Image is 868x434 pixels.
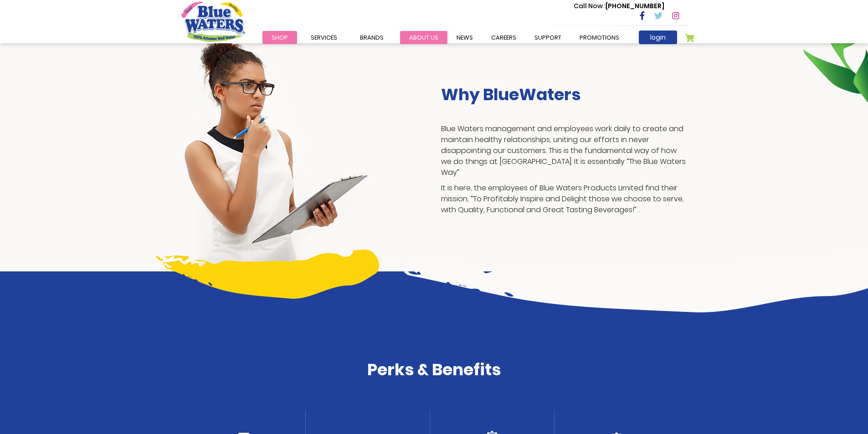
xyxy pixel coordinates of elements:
[383,252,868,312] img: career-intro-art.png
[441,183,687,215] p: It is here, the employees of Blue Waters Products Limited find their mission, “To Profitably Insp...
[447,31,482,44] a: News
[360,33,384,42] span: Brands
[482,31,525,44] a: careers
[574,1,606,10] span: Call Now :
[570,31,628,44] a: Promotions
[441,123,687,178] p: Blue Waters management and employees work daily to create and maintain healthy relationships, uni...
[272,33,288,42] span: Shop
[441,85,687,104] h3: Why BlueWaters
[639,31,677,44] a: login
[525,31,570,44] a: support
[311,33,337,42] span: Services
[400,31,447,44] a: about us
[181,360,687,379] h4: Perks & Benefits
[156,250,379,299] img: career-yellow-bar.png
[181,33,370,271] img: career-girl-image.png
[181,1,245,41] a: store logo
[574,1,664,11] p: [PHONE_NUMBER]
